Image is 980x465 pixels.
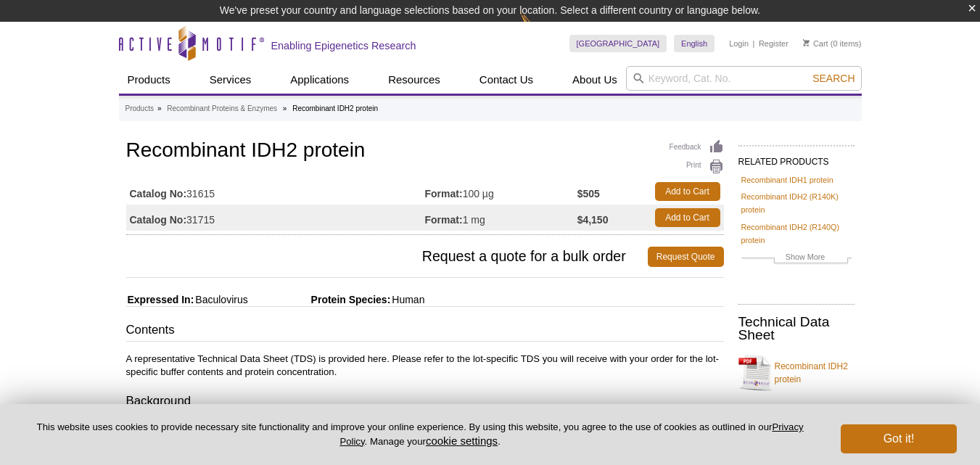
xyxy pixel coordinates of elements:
strong: Catalog No: [130,187,187,200]
li: | [753,35,755,52]
td: 31615 [126,178,425,205]
h3: Background [126,392,724,413]
a: Login [729,38,749,49]
p: This website uses cookies to provide necessary site functionality and improve your online experie... [23,421,817,448]
a: English [674,35,715,52]
a: Add to Cart [655,208,720,227]
h2: Enabling Epigenetics Research [271,39,416,52]
li: Recombinant IDH2 protein [292,104,378,112]
h3: Contents [126,321,724,342]
img: Your Cart [803,39,810,46]
a: Request Quote [648,247,724,267]
td: 31715 [126,205,425,231]
a: About Us [564,66,626,94]
a: Add to Cart [655,182,720,201]
a: Contact Us [471,66,542,94]
img: Change Here [520,11,559,45]
h2: RELATED PRODUCTS [738,145,855,171]
input: Keyword, Cat. No. [626,66,862,91]
button: Search [808,72,859,85]
a: Print [670,159,724,175]
a: Recombinant Proteins & Enzymes [167,102,277,115]
span: Human [390,294,424,305]
span: Protein Species: [251,294,391,305]
strong: Format: [425,187,463,200]
a: Register [759,38,788,49]
h1: Recombinant IDH2 protein [126,139,724,164]
a: Recombinant IDH2 (R140K) protein [741,190,852,216]
a: Resources [379,66,449,94]
li: » [283,104,287,112]
a: Privacy Policy [339,421,803,446]
strong: Format: [425,213,463,226]
td: 100 µg [425,178,577,205]
span: Baculovirus [194,294,247,305]
button: cookie settings [426,435,498,447]
a: Products [125,102,154,115]
strong: $505 [577,187,600,200]
a: Show More [741,250,852,267]
li: » [157,104,162,112]
li: (0 items) [803,35,862,52]
strong: Catalog No: [130,213,187,226]
button: Got it! [841,424,957,453]
span: Request a quote for a bulk order [126,247,648,267]
a: Recombinant IDH2 protein [738,351,855,395]
a: Services [201,66,260,94]
a: Products [119,66,179,94]
span: Search [812,73,855,84]
strong: $4,150 [577,213,609,226]
span: Expressed In: [126,294,194,305]
a: Recombinant IDH1 protein [741,173,833,186]
a: Cart [803,38,828,49]
td: 1 mg [425,205,577,231]
p: A representative Technical Data Sheet (TDS) is provided here. Please refer to the lot-specific TD... [126,353,724,379]
a: Applications [281,66,358,94]
h2: Technical Data Sheet [738,316,855,342]
a: Recombinant IDH2 (R140Q) protein [741,221,852,247]
a: Feedback [670,139,724,155]
a: [GEOGRAPHIC_DATA] [569,35,667,52]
